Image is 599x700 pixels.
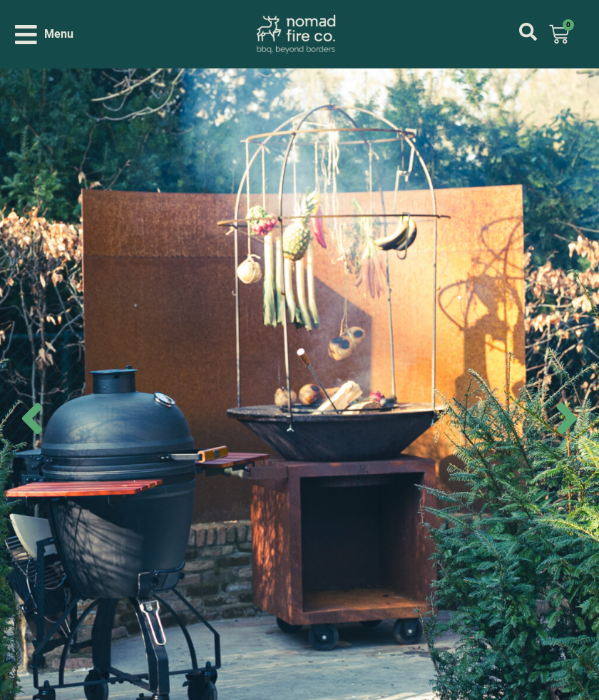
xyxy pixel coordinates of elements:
div: Open/Close Menu [15,22,73,47]
span: Next slide [542,393,592,443]
a: mijn account [519,23,537,41]
span: Menu [44,26,73,43]
span: 0 [563,19,574,31]
span: Previous slide [7,393,57,443]
a: 0 [532,16,586,53]
img: Nomad Fire Co [257,15,336,54]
